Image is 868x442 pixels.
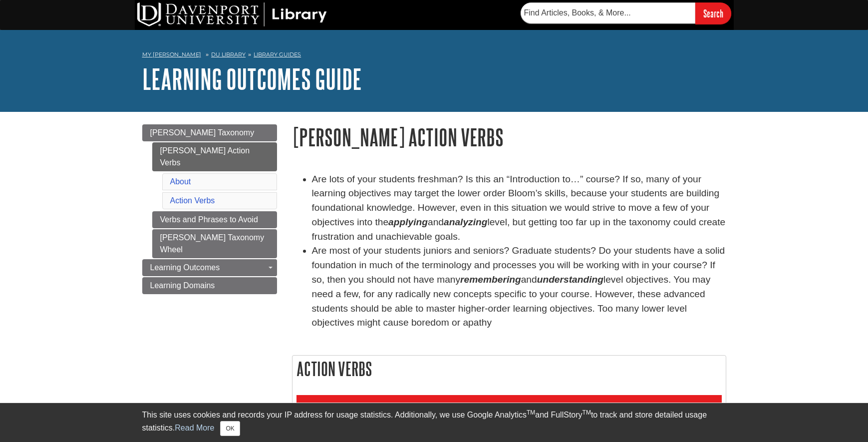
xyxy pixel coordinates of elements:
[254,51,301,58] a: Library Guides
[142,63,362,94] a: Learning Outcomes Guide
[137,2,327,26] img: DU Library
[142,48,726,64] nav: breadcrumb
[312,244,726,330] li: Are most of your students juniors and seniors? Graduate students? Do your students have a solid f...
[142,124,277,141] a: [PERSON_NAME] Taxonomy
[150,128,255,137] span: [PERSON_NAME] Taxonomy
[444,217,487,227] strong: analyzing
[152,211,277,228] a: Verbs and Phrases to Avoid
[312,172,726,244] li: Are lots of your students freshman? Is this an “Introduction to…” course? If so, many of your lea...
[142,259,277,276] a: Learning Outcomes
[170,196,215,205] a: Action Verbs
[388,217,428,227] strong: applying
[582,409,591,416] sup: TM
[142,50,201,59] a: My [PERSON_NAME]
[170,177,191,186] a: About
[175,424,214,432] a: Read More
[521,2,731,24] form: Searches DU Library's articles, books, and more
[537,274,603,285] em: understanding
[142,409,726,436] div: This site uses cookies and records your IP address for usage statistics. Additionally, we use Goo...
[292,124,726,150] h1: [PERSON_NAME] Action Verbs
[211,51,246,58] a: DU Library
[142,124,277,294] div: Guide Page Menu
[292,356,726,382] h2: Action Verbs
[521,2,695,23] input: Find Articles, Books, & More...
[152,229,277,258] a: [PERSON_NAME] Taxonomy Wheel
[142,277,277,294] a: Learning Domains
[527,409,535,416] sup: TM
[150,263,220,272] span: Learning Outcomes
[695,2,731,24] input: Search
[220,421,240,436] button: Close
[150,281,215,290] span: Learning Domains
[152,142,277,171] a: [PERSON_NAME] Action Verbs
[297,396,721,421] h3: Knowledge
[460,274,521,285] em: remembering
